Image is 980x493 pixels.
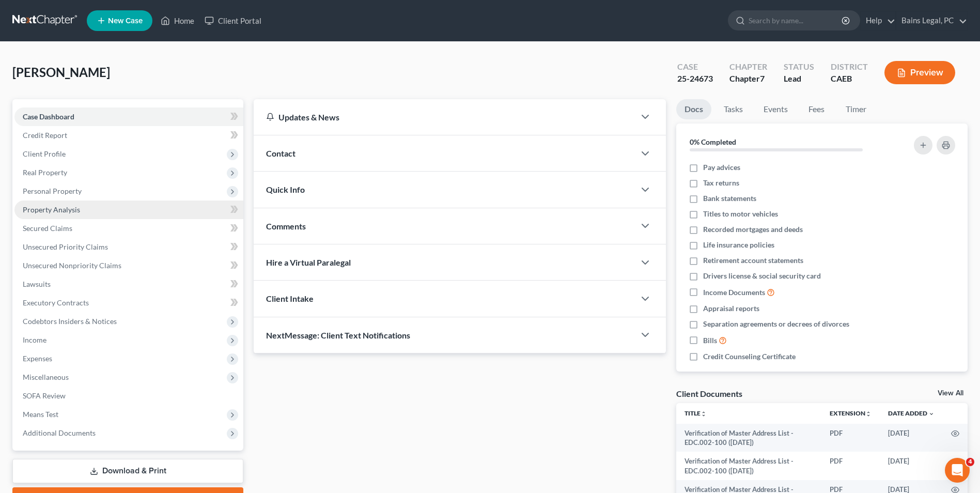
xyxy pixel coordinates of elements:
[23,205,80,214] span: Property Analysis
[703,255,803,266] span: Retirement account statements
[23,335,46,344] span: Income
[861,11,895,30] a: Help
[676,99,711,119] a: Docs
[703,303,759,314] span: Appraisal reports
[703,224,803,235] span: Recorded mortgages and deeds
[749,11,843,30] input: Search by name...
[23,149,66,158] span: Client Profile
[266,221,306,231] span: Comments
[896,11,967,30] a: Bains Legal, PC
[677,73,713,85] div: 25-24673
[23,410,58,419] span: Means Test
[676,424,821,452] td: Verification of Master Address List - EDC.002-100 ([DATE])
[729,61,767,73] div: Chapter
[266,257,351,267] span: Hire a Virtual Paralegal
[784,73,814,85] div: Lead
[14,256,243,275] a: Unsecured Nonpriority Claims
[23,428,96,437] span: Additional Documents
[928,411,935,417] i: expand_more
[23,317,117,326] span: Codebtors Insiders & Notices
[23,224,72,233] span: Secured Claims
[14,275,243,294] a: Lawsuits
[23,242,108,251] span: Unsecured Priority Claims
[755,99,796,119] a: Events
[701,411,707,417] i: unfold_more
[266,112,623,122] div: Updates & News
[23,261,121,270] span: Unsecured Nonpriority Claims
[14,126,243,145] a: Credit Report
[831,61,868,73] div: District
[266,184,305,194] span: Quick Info
[23,298,89,307] span: Executory Contracts
[266,148,295,158] span: Contact
[703,162,740,173] span: Pay advices
[685,409,707,417] a: Titleunfold_more
[945,458,970,483] iframe: Intercom live chat
[880,452,943,480] td: [DATE]
[23,373,69,381] span: Miscellaneous
[676,452,821,480] td: Verification of Master Address List - EDC.002-100 ([DATE])
[690,137,736,146] strong: 0% Completed
[703,193,756,204] span: Bank statements
[23,112,74,121] span: Case Dashboard
[23,391,66,400] span: SOFA Review
[837,99,875,119] a: Timer
[938,390,963,397] a: View All
[821,452,880,480] td: PDF
[865,411,872,417] i: unfold_more
[703,287,765,298] span: Income Documents
[676,388,742,399] div: Client Documents
[831,73,868,85] div: CAEB
[12,65,110,80] span: [PERSON_NAME]
[729,73,767,85] div: Chapter
[14,238,243,256] a: Unsecured Priority Claims
[800,99,833,119] a: Fees
[830,409,872,417] a: Extensionunfold_more
[23,280,51,288] span: Lawsuits
[884,61,955,84] button: Preview
[14,201,243,219] a: Property Analysis
[199,11,267,30] a: Client Portal
[703,335,717,346] span: Bills
[703,271,821,281] span: Drivers license & social security card
[703,351,796,362] span: Credit Counseling Certificate
[266,294,314,303] span: Client Intake
[703,209,778,219] span: Titles to motor vehicles
[266,330,410,340] span: NextMessage: Client Text Notifications
[23,168,67,177] span: Real Property
[784,61,814,73] div: Status
[14,294,243,312] a: Executory Contracts
[715,99,751,119] a: Tasks
[760,73,765,83] span: 7
[108,17,143,25] span: New Case
[703,178,739,188] span: Tax returns
[880,424,943,452] td: [DATE]
[14,219,243,238] a: Secured Claims
[23,131,67,140] span: Credit Report
[23,187,82,195] span: Personal Property
[677,61,713,73] div: Case
[14,387,243,405] a: SOFA Review
[966,458,974,466] span: 4
[14,107,243,126] a: Case Dashboard
[888,409,935,417] a: Date Added expand_more
[703,319,849,329] span: Separation agreements or decrees of divorces
[703,240,774,250] span: Life insurance policies
[12,459,243,483] a: Download & Print
[155,11,199,30] a: Home
[821,424,880,452] td: PDF
[23,354,52,363] span: Expenses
